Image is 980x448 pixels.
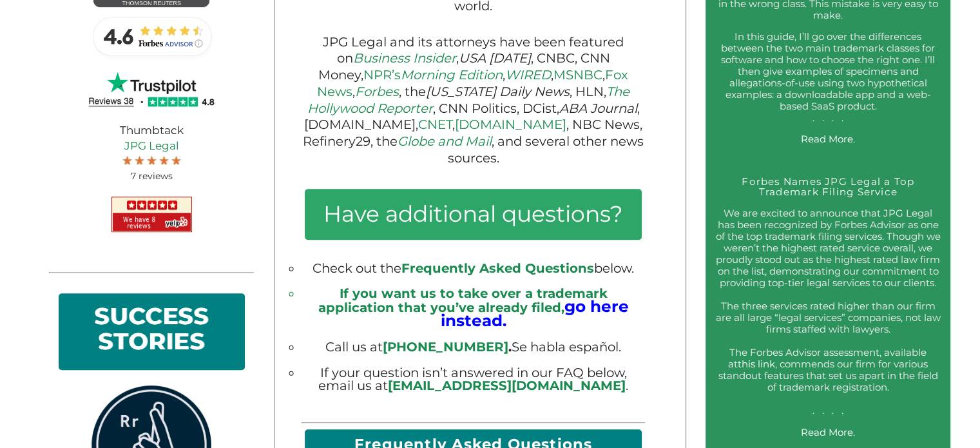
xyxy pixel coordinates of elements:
[455,117,566,132] a: [DOMAIN_NAME]
[122,154,132,164] img: Screen-Shot-2017-10-03-at-11.31.22-PM.jpg
[147,154,157,164] img: Screen-Shot-2017-10-03-at-11.31.22-PM.jpg
[742,175,914,199] a: Forbes Names JPG Legal a Top Trademark Filing Service
[111,197,192,232] img: JPG Legal
[87,10,216,62] img: Forbes-Advisor-Rating-JPG-Legal.jpg
[383,339,508,355] a: [PHONE_NUMBER]‬
[49,113,254,193] div: Thumbtack
[305,189,642,239] h3: Have additional questions?
[302,262,644,275] li: Check out the below.
[302,34,644,167] p: JPG Legal and its attorneys have been featured on , , CNBC, CNN Money, , , , , , the , HLN, , CNN...
[401,260,594,276] span: Frequently Asked Questions
[87,69,216,110] img: JPG Legal TrustPilot 4.8 Stars 38 Reviews
[302,367,644,393] li: If your question isn’t answered in our FAQ below, email us at .
[418,117,452,132] a: CNET
[715,208,941,416] p: We are excited to announce that JPG Legal has been recognized by Forbes Advisor as one of the top...
[302,341,644,354] li: Call us at Se habla español.
[801,133,855,145] a: Read More.
[441,297,629,330] big: go here instead.
[131,170,173,182] span: 7 reviews
[353,50,456,66] a: Business Insider
[159,154,169,164] img: Screen-Shot-2017-10-03-at-11.31.22-PM.jpg
[801,426,855,438] a: Read More.
[383,339,512,355] b: .
[68,304,235,361] h2: SUCCESS STORIES
[738,358,775,370] a: this link
[553,67,602,83] a: MSNBC
[307,84,630,116] a: The Hollywood Reporter
[135,154,144,164] img: Screen-Shot-2017-10-03-at-11.31.22-PM.jpg
[715,31,941,124] p: In this guide, I’ll go over the differences between the two main trademark classes for software a...
[363,67,503,83] a: NPR’sMorning Edition
[426,84,570,99] em: [US_STATE] Daily News
[441,300,629,329] a: go here instead.
[398,133,492,149] a: Globe and Mail
[401,67,503,83] em: Morning Edition
[59,139,244,153] a: JPG Legal
[459,50,531,66] em: USA [DATE]
[317,67,628,99] a: Fox News
[388,378,626,393] a: [EMAIL_ADDRESS][DOMAIN_NAME]
[559,101,637,116] em: ABA Journal
[355,84,399,99] a: Forbes
[171,154,181,164] img: Screen-Shot-2017-10-03-at-11.31.22-PM.jpg
[302,287,644,328] li: If you want us to take over a trademark application that you’ve already filed,
[505,67,551,83] a: WIRED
